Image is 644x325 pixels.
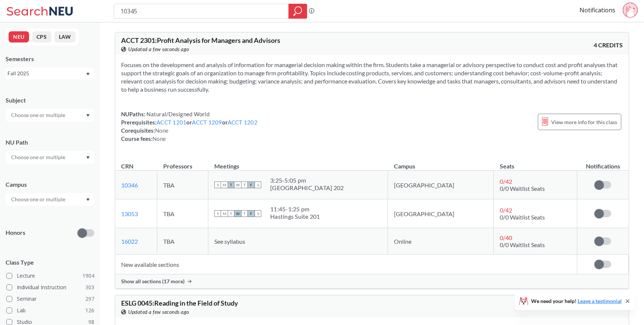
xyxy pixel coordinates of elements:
[248,210,255,217] span: F
[6,306,94,315] label: Lab
[241,182,248,188] span: T
[157,155,208,171] th: Professors
[82,272,94,280] span: 1904
[6,294,94,304] label: Seminar
[6,193,94,206] div: Dropdown arrow
[121,278,184,285] span: Show all sections (17 more)
[6,151,94,164] div: Dropdown arrow
[594,41,623,49] span: 4 CREDITS
[6,67,94,79] div: Fall 2025Dropdown arrow
[86,156,90,159] svg: Dropdown arrow
[551,117,617,127] span: View more info for this class
[32,31,51,42] button: CPS
[578,298,622,304] a: Leave a testimonial
[54,31,76,42] button: LAW
[6,138,94,146] div: NU Path
[121,299,238,307] span: ESLG 0045 : Reading in the Field of Study
[6,283,94,292] label: Individual Instruction
[388,228,494,255] td: Online
[85,295,94,303] span: 297
[500,241,545,248] span: 0/0 Waitlist Seats
[157,171,208,199] td: TBA
[6,180,94,189] div: Campus
[234,182,241,188] span: W
[7,111,70,120] input: Choose one or multiple
[494,155,577,171] th: Seats
[152,135,166,142] span: None
[157,199,208,228] td: TBA
[531,299,622,304] span: We need your help!
[388,199,494,228] td: [GEOGRAPHIC_DATA]
[270,177,344,184] div: 3:25 - 5:05 pm
[255,182,261,188] span: S
[214,210,221,217] span: S
[6,258,94,266] span: Class Type
[500,185,545,192] span: 0/0 Waitlist Seats
[500,234,512,241] span: 0 / 40
[121,61,623,94] section: Focuses on the development and analysis of information for managerial decision making within the ...
[388,155,494,171] th: Campus
[128,45,189,53] span: Updated a few seconds ago
[270,184,344,192] div: [GEOGRAPHIC_DATA] 202
[121,36,280,44] span: ACCT 2301 : Profit Analysis for Managers and Advisors
[248,182,255,188] span: F
[214,238,245,245] span: See syllabus
[145,111,209,117] span: Natural/Designed World
[157,119,186,126] a: ACCT 1201
[128,308,189,316] span: Updated a few seconds ago
[208,155,388,171] th: Meetings
[7,153,70,162] input: Choose one or multiple
[500,214,545,221] span: 0/0 Waitlist Seats
[580,6,615,14] a: Notifications
[270,205,320,213] div: 11:45 - 1:25 pm
[7,69,85,78] div: Fall 2025
[6,109,94,122] div: Dropdown arrow
[6,271,94,281] label: Lecture
[86,114,90,117] svg: Dropdown arrow
[121,238,138,245] a: 16022
[115,255,577,274] td: New available sections
[121,110,258,143] div: NUPaths: Prerequisites: or or Corequisites: Course fees:
[577,155,629,171] th: Notifications
[288,4,307,19] div: magnifying glass
[157,228,208,255] td: TBA
[255,210,261,217] span: S
[85,283,94,291] span: 303
[221,210,228,217] span: M
[228,182,234,188] span: T
[7,195,70,204] input: Choose one or multiple
[155,127,168,134] span: None
[221,182,228,188] span: M
[293,6,302,16] svg: magnifying glass
[115,274,629,288] div: Show all sections (17 more)
[121,162,133,170] div: CRN
[228,119,258,126] a: ACCT 1202
[121,182,138,189] a: 10346
[121,210,138,217] a: 13053
[500,178,512,185] span: 0 / 42
[270,213,320,220] div: Hastings Suite 201
[6,55,94,63] div: Semesters
[192,119,222,126] a: ACCT 1209
[86,198,90,201] svg: Dropdown arrow
[214,182,221,188] span: S
[234,210,241,217] span: W
[6,228,25,237] p: Honors
[228,210,234,217] span: T
[241,210,248,217] span: T
[9,31,29,42] button: NEU
[120,5,283,18] input: Class, professor, course number, "phrase"
[86,73,90,76] svg: Dropdown arrow
[85,306,94,315] span: 126
[6,96,94,104] div: Subject
[500,206,512,214] span: 0 / 42
[388,171,494,199] td: [GEOGRAPHIC_DATA]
